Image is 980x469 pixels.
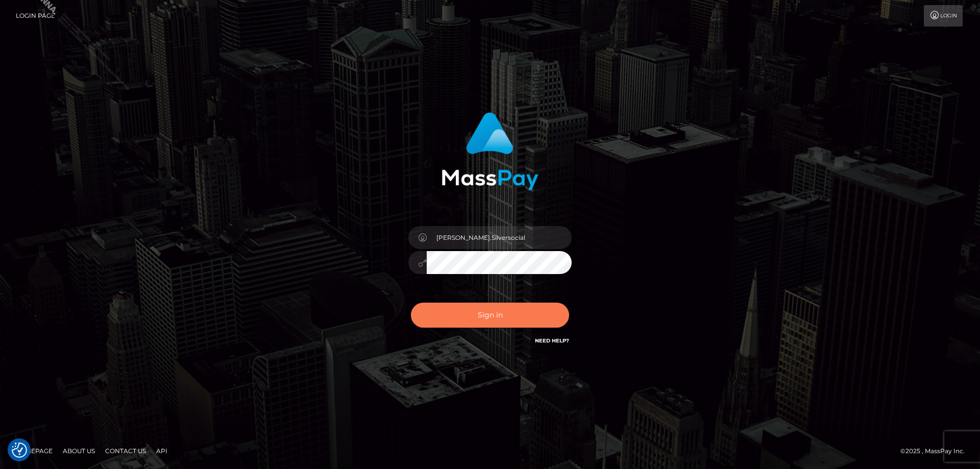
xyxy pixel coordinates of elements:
input: Username... [427,226,572,249]
a: Homepage [11,443,57,459]
div: © 2025 , MassPay Inc. [900,446,972,457]
a: Login [924,5,963,27]
a: Need Help? [535,337,569,344]
a: API [152,443,171,459]
button: Sign in [411,303,569,328]
a: Contact Us [101,443,150,459]
a: Login Page [16,5,55,27]
a: About Us [59,443,99,459]
img: MassPay Login [442,112,538,190]
img: Revisit consent button [12,442,27,458]
button: Consent Preferences [12,442,27,458]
